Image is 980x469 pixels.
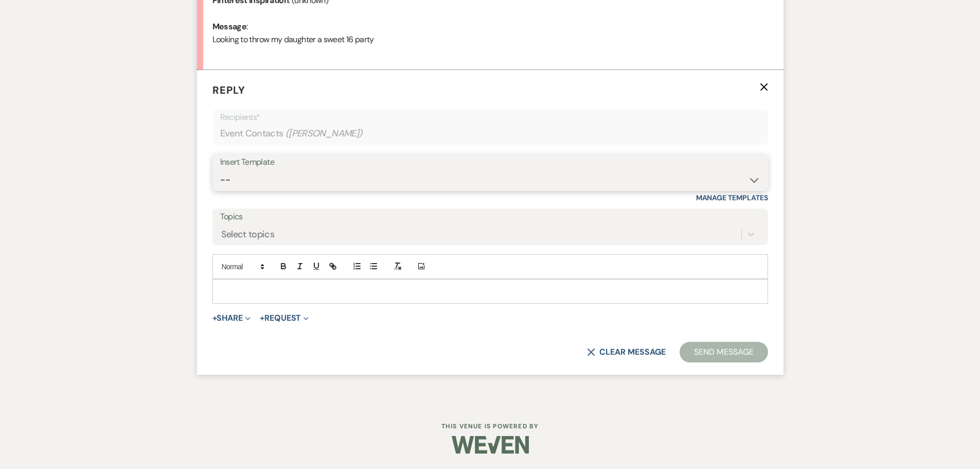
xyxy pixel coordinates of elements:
p: Recipients* [220,111,760,124]
span: Reply [212,83,245,97]
a: Manage Templates [696,193,768,202]
span: ( [PERSON_NAME] ) [286,127,363,141]
button: Share [212,314,251,322]
label: Topics [220,210,760,224]
b: Message [212,21,247,32]
div: Insert Template [220,155,760,170]
span: + [260,314,264,322]
div: Event Contacts [220,124,760,144]
span: + [212,314,217,322]
button: Clear message [587,348,665,356]
button: Send Message [680,342,768,362]
div: Select topics [221,227,275,241]
button: Request [260,314,309,322]
img: Weven Logo [452,427,529,463]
